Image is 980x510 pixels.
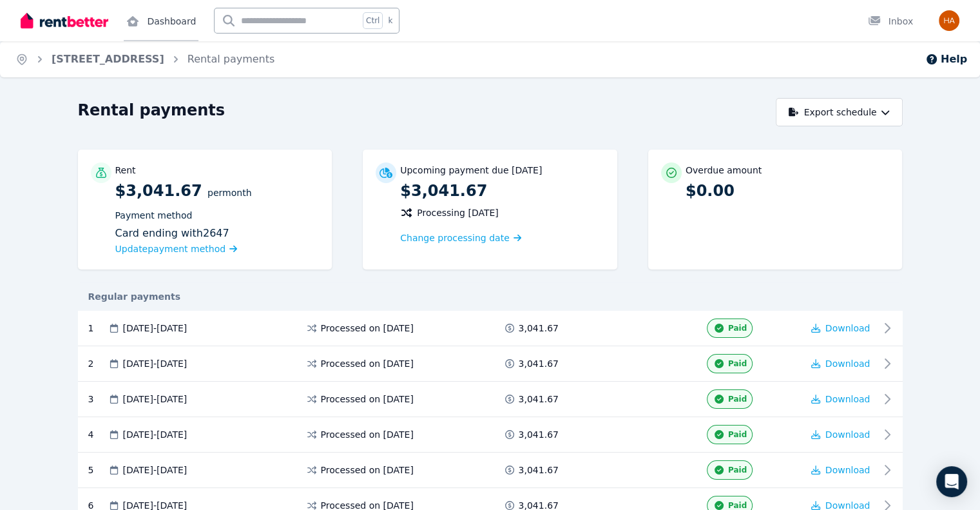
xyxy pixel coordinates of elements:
[321,393,414,406] span: Processed on [DATE]
[363,12,383,29] span: Ctrl
[187,53,275,65] a: Rental payments
[728,394,747,404] span: Paid
[88,319,108,338] div: 1
[400,231,510,244] span: Change processing date
[78,290,903,303] div: Regular payments
[825,465,870,475] span: Download
[825,394,870,404] span: Download
[123,322,187,335] span: [DATE] - [DATE]
[123,428,187,441] span: [DATE] - [DATE]
[686,164,762,177] p: Overdue amount
[776,98,903,126] button: Export schedule
[321,428,414,441] span: Processed on [DATE]
[519,393,559,406] span: 3,041.67
[925,52,967,67] button: Help
[123,464,187,476] span: [DATE] - [DATE]
[400,181,604,201] p: $3,041.67
[115,164,136,177] p: Rent
[88,425,108,444] div: 4
[123,357,187,370] span: [DATE] - [DATE]
[52,53,164,65] a: [STREET_ADDRESS]
[686,181,890,201] p: $0.00
[78,100,226,121] h1: Rental payments
[825,323,870,333] span: Download
[88,389,108,409] div: 3
[115,209,320,222] p: Payment method
[321,357,414,370] span: Processed on [DATE]
[321,322,414,335] span: Processed on [DATE]
[88,460,108,480] div: 5
[825,429,870,440] span: Download
[115,181,320,257] p: $3,041.67
[417,206,499,219] span: Processing [DATE]
[400,164,542,177] p: Upcoming payment due [DATE]
[936,466,967,497] div: Open Intercom Messenger
[21,11,108,30] img: RentBetter
[207,188,251,198] span: per Month
[123,393,187,406] span: [DATE] - [DATE]
[728,465,747,475] span: Paid
[88,354,108,373] div: 2
[811,428,870,441] button: Download
[519,357,559,370] span: 3,041.67
[811,322,870,335] button: Download
[825,358,870,369] span: Download
[728,429,747,440] span: Paid
[868,15,913,28] div: Inbox
[519,322,559,335] span: 3,041.67
[728,358,747,369] span: Paid
[115,244,226,254] span: Update payment method
[939,10,959,31] img: Hamsa Farah
[519,464,559,476] span: 3,041.67
[728,323,747,333] span: Paid
[811,357,870,370] button: Download
[811,393,870,406] button: Download
[321,464,414,476] span: Processed on [DATE]
[388,15,392,26] span: k
[400,231,521,244] a: Change processing date
[811,464,870,476] button: Download
[115,226,320,241] div: Card ending with 2647
[519,428,559,441] span: 3,041.67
